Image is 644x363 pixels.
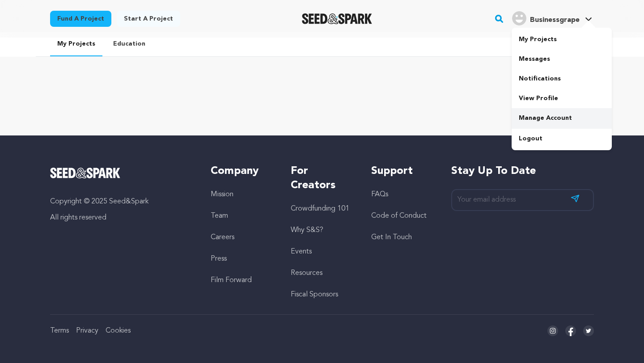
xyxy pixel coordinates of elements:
a: Team [211,212,228,219]
a: Start a project [117,11,180,27]
a: Why S&S? [291,227,323,234]
a: Messages [512,49,612,69]
span: Businessgrape's Profile [510,9,594,28]
a: Terms [50,327,69,334]
a: Fiscal Sponsors [291,291,338,298]
a: Notifications [512,69,612,89]
img: user.png [512,11,526,25]
a: Fund a project [50,11,111,27]
a: Press [211,255,227,262]
a: Education [106,32,153,55]
a: Crowdfunding 101 [291,205,349,212]
a: Get In Touch [371,234,412,241]
img: Seed&Spark Logo [50,168,120,178]
span: Businessgrape [530,17,580,24]
a: Code of Conduct [371,212,427,219]
div: Businessgrape's Profile [512,11,580,25]
a: Logout [512,129,612,148]
a: Mission [211,191,233,198]
p: Copyright © 2025 Seed&Spark [50,196,193,207]
a: Manage Account [512,108,612,128]
h5: For Creators [291,164,353,193]
h5: Stay up to date [451,164,594,178]
a: My Projects [512,30,612,49]
a: Cookies [106,327,131,334]
a: Seed&Spark Homepage [302,13,372,24]
a: View Profile [512,89,612,108]
a: Privacy [76,327,98,334]
input: Your email address [451,189,594,211]
a: My Projects [50,32,102,56]
p: All rights reserved [50,212,193,223]
a: FAQs [371,191,388,198]
a: Careers [211,234,234,241]
a: Events [291,248,312,255]
img: Seed&Spark Logo Dark Mode [302,13,372,24]
h5: Company [211,164,273,178]
a: Film Forward [211,277,252,284]
a: Seed&Spark Homepage [50,168,193,178]
a: Resources [291,270,322,277]
h5: Support [371,164,433,178]
a: Businessgrape's Profile [510,9,594,25]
